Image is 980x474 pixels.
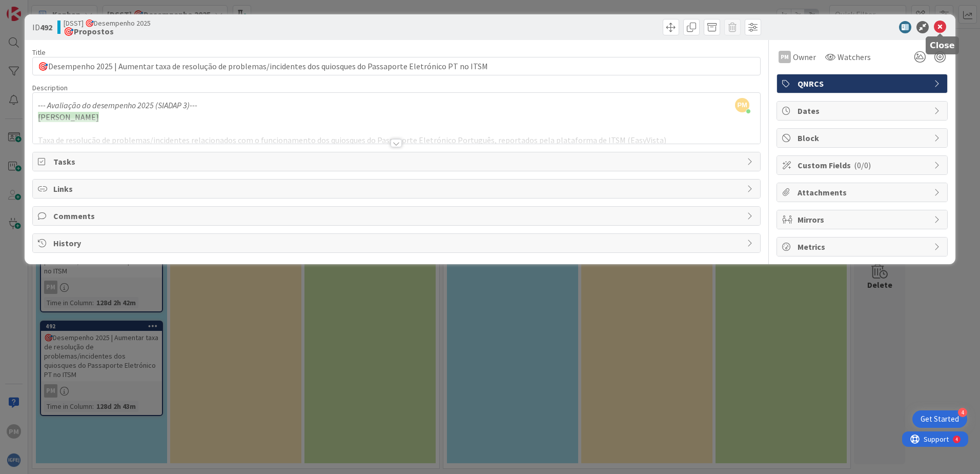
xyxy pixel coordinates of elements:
[798,77,929,90] span: QNRCS
[53,183,742,195] span: Links
[798,213,929,226] span: Mirrors
[53,155,742,168] span: Tasks
[854,160,871,170] span: ( 0/0 )
[32,83,68,92] span: Description
[798,186,929,199] span: Attachments
[798,105,929,117] span: Dates
[798,159,929,171] span: Custom Fields
[930,41,955,50] h5: Close
[912,410,967,428] div: Open Get Started checklist, remaining modules: 4
[38,112,99,122] span: [PERSON_NAME]
[22,2,47,14] span: Support
[53,210,742,222] span: Comments
[32,57,761,75] input: type card name here...
[53,237,742,249] span: History
[793,51,816,63] span: Owner
[38,100,197,110] em: --- Avaliação do desempenho 2025 (SIADAP 3)---
[32,48,46,57] label: Title
[921,414,959,424] div: Get Started
[32,21,52,33] span: ID
[838,51,871,63] span: Watchers
[798,241,929,253] span: Metrics
[798,132,929,144] span: Block
[958,408,967,417] div: 4
[64,19,151,27] span: [DSST] 🎯Desempenho 2025
[64,27,151,35] b: 🎯Propostos
[779,51,791,63] div: Pm
[40,22,52,32] b: 492
[53,4,56,12] div: 4
[735,98,749,112] span: PM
